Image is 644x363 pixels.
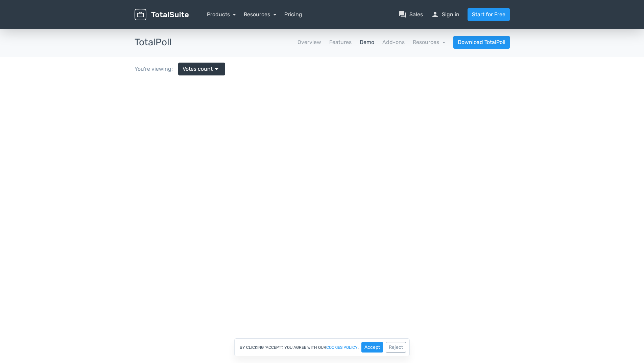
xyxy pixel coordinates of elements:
[329,38,352,46] a: Features
[234,338,410,356] div: By clicking "Accept", you agree with our .
[135,37,172,48] h3: TotalPoll
[386,342,406,353] button: Reject
[399,10,407,19] span: question_answer
[468,8,510,21] a: Start for Free
[207,11,236,18] a: Products
[244,11,276,18] a: Resources
[360,38,374,46] a: Demo
[431,10,459,19] a: personSign in
[135,9,189,21] img: TotalSuite for WordPress
[431,10,439,19] span: person
[183,65,213,73] span: Votes count
[213,65,221,73] span: arrow_drop_down
[178,63,225,75] a: Votes count arrow_drop_down
[361,342,383,353] button: Accept
[413,39,445,45] a: Resources
[453,36,510,49] a: Download TotalPoll
[297,38,321,46] a: Overview
[135,65,178,73] div: You're viewing:
[399,10,423,19] a: question_answerSales
[326,345,358,349] a: cookies policy
[382,38,405,46] a: Add-ons
[284,10,302,19] a: Pricing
